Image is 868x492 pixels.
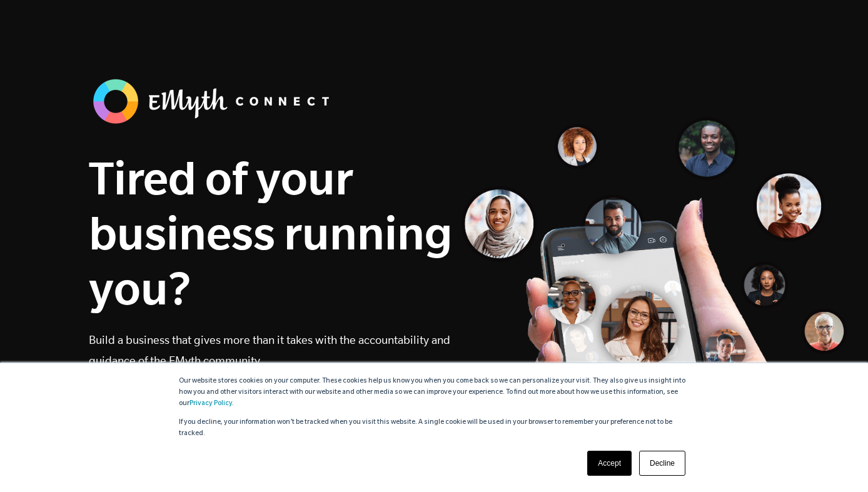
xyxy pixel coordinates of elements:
p: Build a business that gives more than it takes with the accountability and guidance of the EMyth ... [89,329,453,371]
h1: Tired of your business running you? [89,150,453,315]
p: Our website stores cookies on your computer. These cookies help us know you when you come back so... [179,376,689,409]
a: Privacy Policy [189,400,232,408]
img: banner_logo [89,75,339,128]
p: If you decline, your information won’t be tracked when you visit this website. A single cookie wi... [179,417,689,439]
a: Accept [587,451,632,476]
a: Decline [639,451,685,476]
